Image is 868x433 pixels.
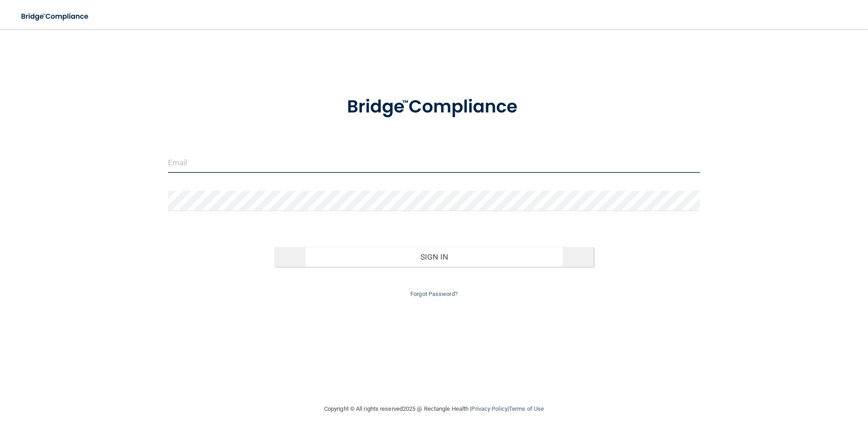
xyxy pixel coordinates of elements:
[410,290,458,297] a: Forgot Password?
[14,7,97,26] img: bridge_compliance_login_screen.278c3ca4.svg
[328,84,540,131] img: bridge_compliance_login_screen.278c3ca4.svg
[274,247,594,267] button: Sign In
[168,153,700,173] input: Email
[268,394,600,423] div: Copyright © All rights reserved 2025 @ Rectangle Health | |
[509,405,544,412] a: Terms of Use
[471,405,507,412] a: Privacy Policy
